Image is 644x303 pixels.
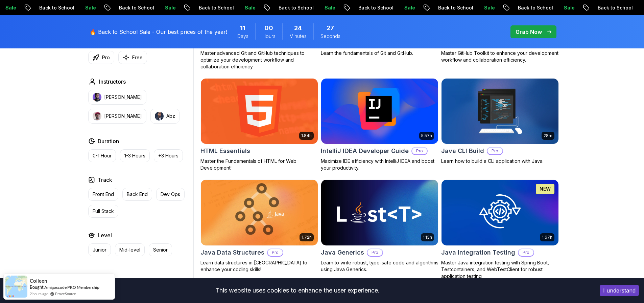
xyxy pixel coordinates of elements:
[201,79,318,144] img: HTML Essentials card
[200,50,318,70] p: Master advanced Git and GitHub techniques to optimize your development workflow and collaboration...
[262,33,276,40] span: Hours
[166,113,175,120] p: Abz
[516,28,542,36] p: Grab Now
[90,28,227,36] p: 🔥 Back to School Sale - Our best prices of the year!
[150,109,180,124] button: instructor imgAbz
[93,152,112,159] p: 0-1 Hour
[93,191,114,198] p: Front End
[93,208,114,215] p: Full Stack
[88,149,116,162] button: 0-1 Hour
[412,148,427,154] p: Pro
[150,4,172,11] p: Sale
[540,186,551,192] p: NEW
[542,235,552,240] p: 1.67h
[583,4,629,11] p: Back to School
[161,191,180,198] p: Dev Ops
[487,148,502,154] p: Pro
[98,231,112,239] h2: Level
[155,112,164,121] img: instructor img
[442,180,558,245] img: Java Integration Testing card
[5,276,27,298] img: provesource social proof notification image
[519,249,533,256] p: Pro
[240,23,245,33] span: 11 Days
[124,152,145,159] p: 1-3 Hours
[301,133,312,138] p: 1.84h
[302,235,312,240] p: 1.72h
[549,4,571,11] p: Sale
[321,146,409,156] h2: IntelliJ IDEA Developer Guide
[200,259,318,273] p: Learn data structures in [GEOGRAPHIC_DATA] to enhance your coding skills!
[104,94,142,101] p: [PERSON_NAME]
[441,158,559,165] p: Learn how to build a CLI application with Java.
[544,133,552,138] p: 28m
[122,188,152,201] button: Back End
[321,179,438,273] a: Java Generics card1.13hJava GenericsProLearn to write robust, type-safe code and algorithms using...
[153,246,168,253] p: Senior
[441,259,559,280] p: Master Java integration testing with Spring Boot, Testcontainers, and WebTestClient for robust ap...
[127,191,148,198] p: Back End
[115,243,145,256] button: Mid-level
[88,243,111,256] button: Junior
[88,51,114,64] button: Pro
[321,158,438,171] p: Maximize IDE efficiency with IntelliJ IDEA and boost your productivity.
[321,50,438,57] p: Learn the fundamentals of Git and GitHub.
[200,158,318,171] p: Master the Fundamentals of HTML for Web Development!
[268,249,283,256] p: Pro
[88,109,146,124] button: instructor img[PERSON_NAME]
[55,291,76,297] a: ProveSource
[321,78,438,172] a: IntelliJ IDEA Developer Guide card5.57hIntelliJ IDEA Developer GuideProMaximize IDE efficiency wi...
[441,50,559,63] p: Master GitHub Toolkit to enhance your development workflow and collaboration efficiency.
[44,285,99,290] a: Amigoscode PRO Membership
[321,259,438,273] p: Learn to write robust, type-safe code and algorithms using Java Generics.
[158,152,178,159] p: +3 Hours
[93,112,101,121] img: instructor img
[442,79,558,144] img: Java CLI Build card
[5,283,590,298] div: This website uses cookies to enhance the user experience.
[390,4,411,11] p: Sale
[230,4,252,11] p: Sale
[237,33,248,40] span: Days
[119,246,140,253] p: Mid-level
[88,188,118,201] button: Front End
[120,149,150,162] button: 1-3 Hours
[294,23,302,33] span: 24 Minutes
[264,4,310,11] p: Back to School
[441,179,559,280] a: Java Integration Testing card1.67hNEWJava Integration TestingProMaster Java integration testing w...
[102,54,110,61] p: Pro
[321,180,438,245] img: Java Generics card
[93,246,106,253] p: Junior
[98,137,119,145] h2: Duration
[423,235,432,240] p: 1.13h
[201,180,318,245] img: Java Data Structures card
[318,77,441,146] img: IntelliJ IDEA Developer Guide card
[93,93,101,102] img: instructor img
[25,4,71,11] p: Back to School
[264,23,273,33] span: 0 Hours
[200,78,318,172] a: HTML Essentials card1.84hHTML EssentialsMaster the Fundamentals of HTML for Web Development!
[421,133,432,138] p: 5.57h
[99,78,126,86] h2: Instructors
[98,176,112,184] h2: Track
[30,291,48,297] span: 2 hours ago
[321,248,364,257] h2: Java Generics
[104,4,150,11] p: Back to School
[200,248,264,257] h2: Java Data Structures
[30,278,47,284] span: Colleen
[367,249,382,256] p: Pro
[289,33,307,40] span: Minutes
[310,4,332,11] p: Sale
[88,90,146,105] button: instructor img[PERSON_NAME]
[441,248,515,257] h2: Java Integration Testing
[200,146,250,156] h2: HTML Essentials
[344,4,390,11] p: Back to School
[441,78,559,165] a: Java CLI Build card28mJava CLI BuildProLearn how to build a CLI application with Java.
[88,205,118,218] button: Full Stack
[470,4,491,11] p: Sale
[441,146,484,156] h2: Java CLI Build
[200,179,318,273] a: Java Data Structures card1.72hJava Data StructuresProLearn data structures in [GEOGRAPHIC_DATA] t...
[149,243,172,256] button: Senior
[30,284,44,290] span: Bought
[132,54,143,61] p: Free
[327,23,334,33] span: 27 Seconds
[104,113,142,120] p: [PERSON_NAME]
